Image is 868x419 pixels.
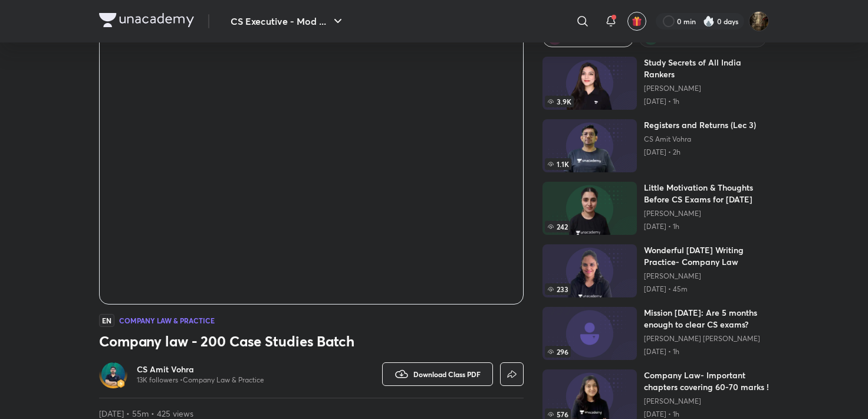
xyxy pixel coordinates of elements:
button: avatar [627,12,646,31]
a: CS Amit Vohra [644,135,756,144]
span: 233 [545,283,571,295]
h6: Little Motivation & Thoughts Before CS Exams for [DATE] [644,182,769,205]
h6: Registers and Returns (Lec 3) [644,119,756,131]
h6: Study Secrets of All India Rankers [644,57,769,80]
p: [DATE] • 2h [644,148,756,157]
p: [DATE] • 1h [644,347,769,356]
span: 1.1K [545,158,571,170]
span: 242 [545,221,570,233]
h3: Company law - 200 Case Studies Batch [99,332,524,351]
p: [DATE] • 1h [644,222,769,231]
span: Download Class PDF [413,369,481,379]
a: CS Amit Vohra [137,364,264,375]
img: Company Logo [99,13,194,27]
iframe: Class [100,27,523,304]
h4: Company Law & Practice [119,317,215,324]
a: [PERSON_NAME] [PERSON_NAME] [644,334,769,343]
span: EN [99,314,114,327]
p: 13K followers • Company Law & Practice [137,375,264,385]
h6: Company Law- Important chapters covering 60-70 marks ! [644,369,769,393]
h6: Mission [DATE]: Are 5 months enough to clear CS exams? [644,307,769,330]
a: [PERSON_NAME] [644,397,769,406]
a: [PERSON_NAME] [644,84,769,93]
p: [DATE] • 1h [644,97,769,106]
button: CS Executive - Mod ... [223,9,352,33]
span: 3.9K [545,96,574,107]
img: Bidita Banik [749,11,769,31]
h6: Wonderful [DATE] Writing Practice- Company Law [644,244,769,268]
span: 296 [545,346,571,358]
a: [PERSON_NAME] [644,209,769,218]
img: Avatar [101,362,125,386]
img: avatar [632,16,642,27]
a: Avatarbadge [99,360,127,388]
a: Company Logo [99,13,194,30]
img: streak [703,15,715,27]
button: Download Class PDF [382,362,493,386]
p: [DATE] • 1h [644,410,769,419]
img: badge [117,379,125,388]
p: [DATE] • 45m [644,284,769,294]
a: [PERSON_NAME] [644,271,769,281]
